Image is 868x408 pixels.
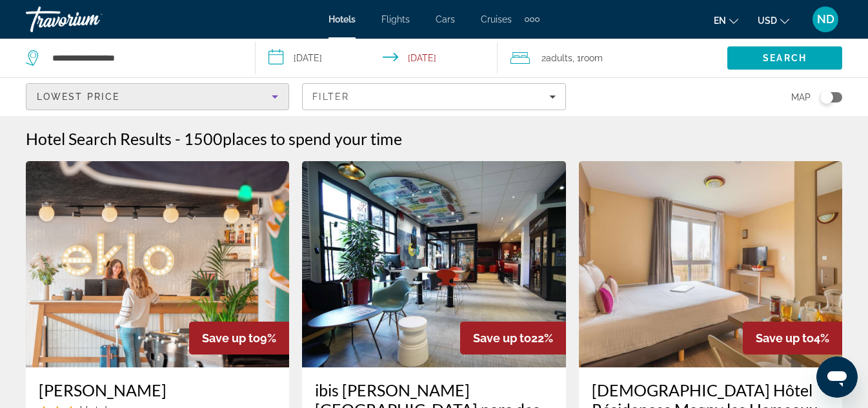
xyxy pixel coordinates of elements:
[302,83,565,110] button: Filters
[816,356,858,398] iframe: Кнопка запуска окна обмена сообщениями
[189,322,289,355] div: 9%
[256,39,498,77] button: Select check in and out date
[498,39,727,77] button: Travelers: 2 adults, 0 children
[546,53,572,63] span: Adults
[572,49,603,67] span: , 1
[714,11,738,30] button: Change language
[37,92,119,102] span: Lowest Price
[525,9,540,30] button: Extra navigation items
[811,92,842,103] button: Toggle map
[202,331,260,345] span: Save up to
[473,331,531,345] span: Save up to
[26,3,155,36] a: Travorium
[791,88,811,106] span: Map
[758,15,777,26] span: USD
[26,129,172,148] h1: Hotel Search Results
[436,14,455,24] a: Cars
[481,14,512,24] a: Cruises
[763,53,807,63] span: Search
[51,48,236,68] input: Search hotel destination
[302,161,565,367] img: ibis Paris Nord Villepinte parc des Expositions
[37,89,278,104] mat-select: Sort by
[223,129,402,148] span: places to spend your time
[756,331,814,345] span: Save up to
[328,14,356,24] a: Hotels
[743,322,842,355] div: 4%
[460,322,566,355] div: 22%
[312,92,349,102] span: Filter
[26,161,289,367] img: Eklo Roissy
[581,53,603,63] span: Room
[541,49,572,67] span: 2
[817,13,834,26] span: ND
[727,46,842,70] button: Search
[175,129,181,148] span: -
[39,380,276,400] a: [PERSON_NAME]
[714,15,726,26] span: en
[184,129,402,148] h2: 1500
[809,6,842,33] button: User Menu
[381,14,410,24] a: Flights
[579,161,842,367] img: Zenitude Hôtel Résidences Magny les Hameaux
[758,11,789,30] button: Change currency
